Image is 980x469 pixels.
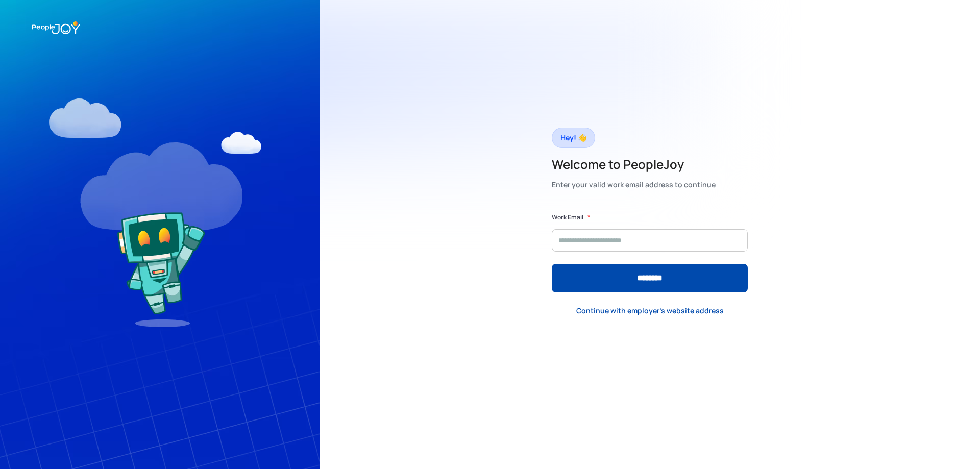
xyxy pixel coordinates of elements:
[568,300,732,321] a: Continue with employer's website address
[552,212,748,292] form: Form
[576,306,724,316] div: Continue with employer's website address
[552,212,583,223] label: Work Email
[552,178,716,192] div: Enter your valid work email address to continue
[560,131,586,145] div: Hey! 👋
[552,156,716,172] h2: Welcome to PeopleJoy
